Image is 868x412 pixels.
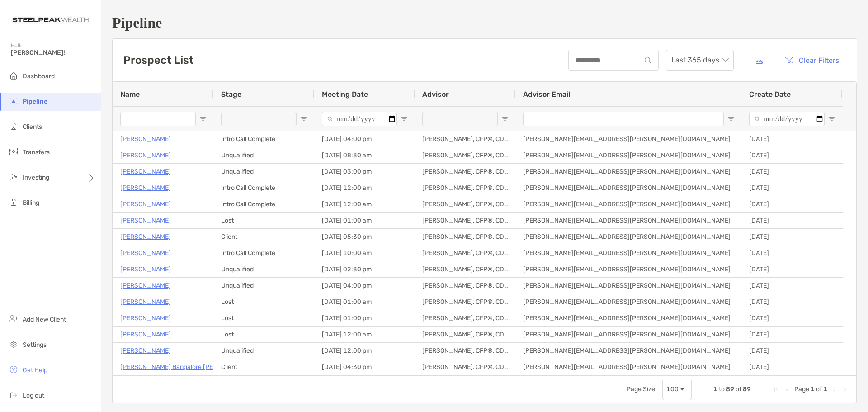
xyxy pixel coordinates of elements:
div: [PERSON_NAME], CFP®, CDFA® [415,147,516,163]
div: [PERSON_NAME], CFP®, CDFA® [415,213,516,228]
div: [PERSON_NAME], CFP®, CDFA® [415,180,516,196]
div: [DATE] [742,294,843,310]
span: 89 [743,385,751,393]
div: [PERSON_NAME][EMAIL_ADDRESS][PERSON_NAME][DOMAIN_NAME] [516,343,742,359]
div: [DATE] 05:30 pm [315,229,415,245]
a: [PERSON_NAME] [120,215,171,226]
span: Advisor [422,90,449,99]
a: [PERSON_NAME] [120,199,171,210]
a: [PERSON_NAME] [120,247,171,259]
div: First Page [773,386,780,393]
div: [DATE] [742,261,843,277]
span: Create Date [749,90,791,99]
div: [DATE] 02:30 pm [315,261,415,277]
span: Dashboard [23,72,55,80]
input: Name Filter Input [120,112,196,126]
input: Advisor Email Filter Input [523,112,724,126]
p: [PERSON_NAME] [120,345,171,356]
a: [PERSON_NAME] [120,150,171,161]
div: [DATE] 04:00 pm [315,131,415,147]
div: [PERSON_NAME][EMAIL_ADDRESS][PERSON_NAME][DOMAIN_NAME] [516,229,742,245]
div: [DATE] [742,278,843,294]
div: [PERSON_NAME][EMAIL_ADDRESS][PERSON_NAME][DOMAIN_NAME] [516,310,742,326]
span: Stage [221,90,241,99]
span: [PERSON_NAME]! [11,49,95,57]
div: Unqualified [214,343,315,359]
div: [DATE] 10:00 am [315,245,415,261]
img: pipeline icon [8,95,19,106]
a: [PERSON_NAME] [120,329,171,340]
h3: Prospect List [123,54,193,66]
button: Clear Filters [777,50,846,70]
div: Unqualified [214,164,315,180]
div: [PERSON_NAME][EMAIL_ADDRESS][PERSON_NAME][DOMAIN_NAME] [516,180,742,196]
span: 1 [811,385,815,393]
p: [PERSON_NAME] [120,182,171,194]
img: input icon [645,57,651,64]
div: Unqualified [214,278,315,294]
div: Page Size: [627,385,657,393]
span: Pipeline [23,98,47,105]
div: [DATE] 12:00 am [315,196,415,212]
img: settings icon [8,339,19,350]
div: [DATE] 01:00 am [315,294,415,310]
div: Lost [214,310,315,326]
div: [DATE] [742,229,843,245]
span: Billing [23,199,39,207]
div: [PERSON_NAME][EMAIL_ADDRESS][PERSON_NAME][DOMAIN_NAME] [516,131,742,147]
div: Client [214,229,315,245]
div: [DATE] 12:00 am [315,180,415,196]
a: [PERSON_NAME] [120,264,171,275]
div: Lost [214,327,315,342]
div: [PERSON_NAME][EMAIL_ADDRESS][PERSON_NAME][DOMAIN_NAME] [516,327,742,342]
div: [PERSON_NAME], CFP®, CDFA® [415,131,516,147]
div: [DATE] [742,359,843,375]
div: Unqualified [214,147,315,163]
span: 1 [713,385,717,393]
div: 100 [666,385,679,393]
div: Intro Call Complete [214,196,315,212]
span: Meeting Date [322,90,368,99]
span: Page [794,385,809,393]
div: [PERSON_NAME][EMAIL_ADDRESS][PERSON_NAME][DOMAIN_NAME] [516,261,742,277]
span: Transfers [23,148,50,156]
a: [PERSON_NAME] [120,133,171,145]
div: Lost [214,213,315,228]
button: Open Filter Menu [401,115,408,123]
span: Name [120,90,140,99]
div: [PERSON_NAME], CFP®, CDFA® [415,245,516,261]
span: to [719,385,725,393]
div: [PERSON_NAME][EMAIL_ADDRESS][PERSON_NAME][DOMAIN_NAME] [516,213,742,228]
span: Last 365 days [671,50,728,70]
div: [DATE] 04:00 pm [315,278,415,294]
img: dashboard icon [8,70,19,81]
p: [PERSON_NAME] [120,231,171,242]
span: 89 [726,385,734,393]
button: Open Filter Menu [501,115,509,123]
a: [PERSON_NAME] [120,313,171,324]
span: Advisor Email [523,90,570,99]
img: clients icon [8,121,19,132]
p: [PERSON_NAME] Bangalore [PERSON_NAME] [120,361,254,373]
div: [PERSON_NAME], CFP®, CDFA® [415,310,516,326]
div: [DATE] [742,147,843,163]
div: [PERSON_NAME][EMAIL_ADDRESS][PERSON_NAME][DOMAIN_NAME] [516,196,742,212]
a: [PERSON_NAME] [120,280,171,291]
div: [PERSON_NAME], CFP®, CDFA® [415,229,516,245]
div: [PERSON_NAME], CFP®, CDFA® [415,343,516,359]
span: Add New Client [23,316,66,323]
div: [DATE] 08:30 am [315,147,415,163]
div: [PERSON_NAME], CFP®, CDFA® [415,278,516,294]
span: Settings [23,341,47,349]
div: [DATE] [742,180,843,196]
a: [PERSON_NAME] [120,296,171,308]
div: [DATE] [742,245,843,261]
span: of [736,385,741,393]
